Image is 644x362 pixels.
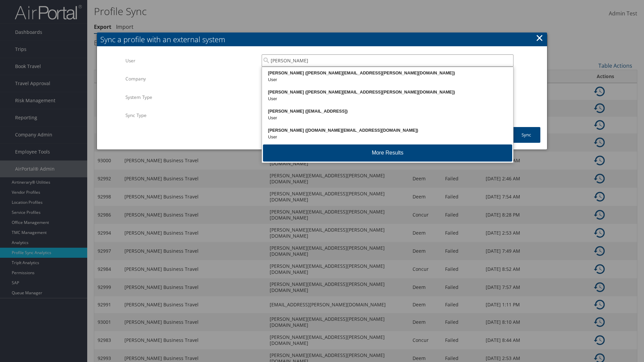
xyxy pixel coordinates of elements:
div: User [263,76,512,83]
div: [PERSON_NAME] ([PERSON_NAME][EMAIL_ADDRESS][PERSON_NAME][DOMAIN_NAME]) [263,70,512,76]
button: More Results [263,144,512,162]
div: [PERSON_NAME] ([EMAIL_ADDRESS]) [263,108,512,115]
div: User [263,96,512,102]
div: [PERSON_NAME] ([DOMAIN_NAME][EMAIL_ADDRESS][DOMAIN_NAME]) [263,127,512,134]
label: System Type [125,91,257,104]
div: [PERSON_NAME] ([PERSON_NAME][EMAIL_ADDRESS][PERSON_NAME][DOMAIN_NAME]) [263,89,512,96]
div: Sync a profile with an external system [100,34,547,45]
button: Sync [512,127,540,143]
label: Sync Type [125,109,257,122]
label: User [125,54,257,67]
label: Company [125,72,257,85]
div: User [263,115,512,121]
button: × [536,31,543,45]
div: User [263,134,512,140]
